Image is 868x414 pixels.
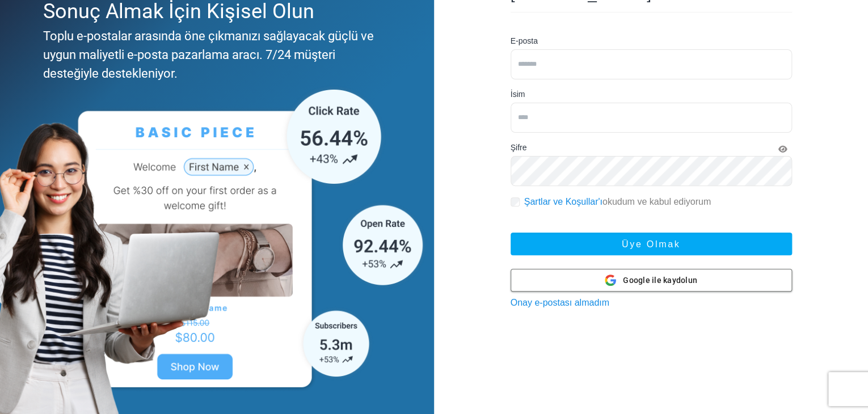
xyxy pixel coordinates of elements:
font: Toplu e-postalar arasında öne çıkmanızı sağlayacak güçlü ve uygun maliyetli e-posta pazarlama ara... [43,29,374,81]
button: Google ile kaydolun [511,269,792,292]
a: Şartlar ve Koşullar'ı [524,197,602,206]
font: okudum ve kabul ediyorum [602,197,711,206]
a: Onay e-postası almadım [511,298,609,307]
font: İsim [511,90,525,99]
font: Şifre [511,143,527,152]
font: E-posta [511,36,538,45]
button: Üye olmak [511,233,792,255]
font: Üye olmak [622,239,680,249]
font: Google ile kaydolun [623,276,697,285]
i: Şifreyi Göster [778,145,787,153]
